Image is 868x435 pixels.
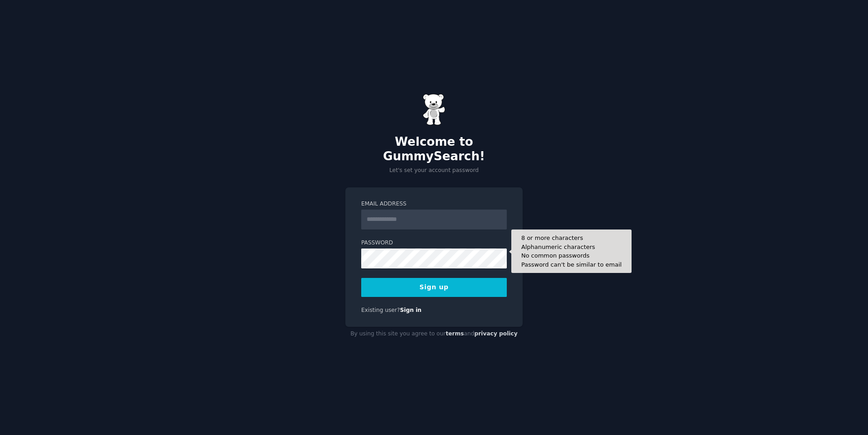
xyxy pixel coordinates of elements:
[423,94,445,125] img: Gummy Bear
[446,330,464,337] a: terms
[400,307,422,313] a: Sign in
[361,239,507,247] label: Password
[345,167,523,175] p: Let's set your account password
[361,200,507,208] label: Email Address
[474,330,518,337] a: privacy policy
[345,327,523,341] div: By using this site you agree to our and
[361,307,400,313] span: Existing user?
[361,278,507,297] button: Sign up
[345,135,523,163] h2: Welcome to GummySearch!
